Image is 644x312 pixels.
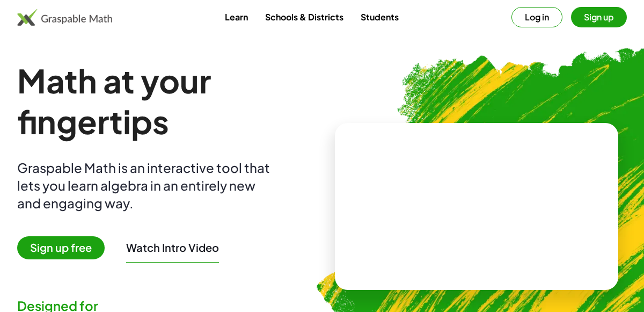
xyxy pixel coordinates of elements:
[216,7,257,27] a: Learn
[17,236,105,259] span: Sign up free
[352,7,407,27] a: Students
[257,7,352,27] a: Schools & Districts
[17,159,275,212] div: Graspable Math is an interactive tool that lets you learn algebra in an entirely new and engaging...
[17,60,318,142] h1: Math at your fingertips
[396,166,557,247] video: What is this? This is dynamic math notation. Dynamic math notation plays a central role in how Gr...
[126,241,219,255] button: Watch Intro Video
[571,7,627,27] button: Sign up
[511,7,562,27] button: Log in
